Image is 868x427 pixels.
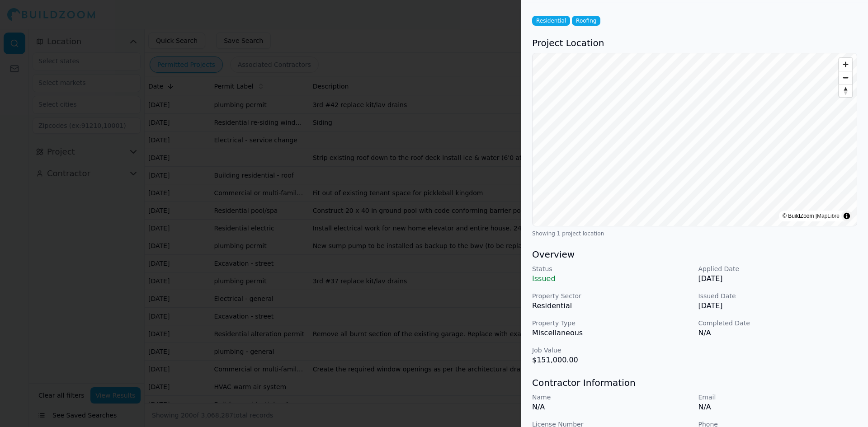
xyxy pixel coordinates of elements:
[817,213,840,219] a: MapLibre
[839,71,852,84] button: Zoom out
[532,291,691,300] p: Property Sector
[532,37,857,49] h3: Project Location
[783,211,840,221] div: © BuildZoom |
[698,319,858,328] p: Completed Date
[572,16,600,26] span: Roofing
[839,58,852,71] button: Zoom in
[698,291,858,300] p: Issued Date
[533,53,857,226] canvas: Map
[532,264,691,273] p: Status
[532,355,691,366] p: $151,000.00
[841,211,852,221] summary: Toggle attribution
[698,264,858,273] p: Applied Date
[698,300,858,311] p: [DATE]
[532,273,691,284] p: Issued
[532,230,857,237] div: Showing 1 project location
[532,328,691,338] p: Miscellaneous
[698,273,858,284] p: [DATE]
[532,376,857,389] h3: Contractor Information
[698,328,858,338] p: N/A
[532,393,691,402] p: Name
[839,84,852,97] button: Reset bearing to north
[698,393,858,402] p: Email
[532,16,570,26] span: Residential
[532,248,857,261] h3: Overview
[532,402,691,413] p: N/A
[698,402,858,413] p: N/A
[532,346,691,355] p: Job Value
[532,300,691,311] p: Residential
[532,319,691,328] p: Property Type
